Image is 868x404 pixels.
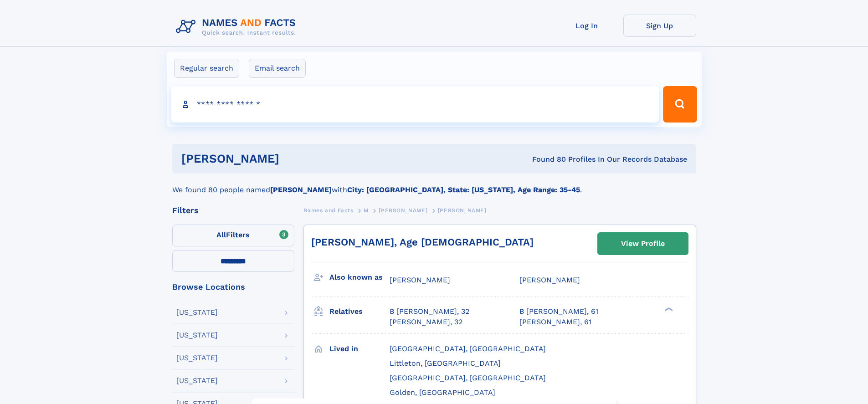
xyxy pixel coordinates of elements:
[519,276,580,284] span: [PERSON_NAME]
[390,388,495,397] span: Golden, [GEOGRAPHIC_DATA]
[176,377,218,384] div: [US_STATE]
[550,15,623,37] a: Log In
[176,332,218,339] div: [US_STATE]
[172,15,303,39] img: Logo Names and Facts
[390,373,546,382] span: [GEOGRAPHIC_DATA], [GEOGRAPHIC_DATA]
[390,359,501,368] span: Littleton, [GEOGRAPHIC_DATA]
[176,309,218,316] div: [US_STATE]
[406,154,687,164] div: Found 80 Profiles In Our Records Database
[172,283,294,291] div: Browse Locations
[176,354,218,362] div: [US_STATE]
[172,174,696,195] div: We found 80 people named with .
[390,307,469,317] a: B [PERSON_NAME], 32
[249,59,306,78] label: Email search
[329,270,390,285] h3: Also known as
[379,205,427,216] a: [PERSON_NAME]
[216,230,226,239] span: All
[270,185,332,194] b: [PERSON_NAME]
[598,233,688,255] a: View Profile
[623,15,696,37] a: Sign Up
[364,205,369,216] a: M
[379,207,427,214] span: [PERSON_NAME]
[364,207,369,214] span: M
[390,276,450,284] span: [PERSON_NAME]
[663,307,673,312] div: ❯
[519,307,598,317] a: B [PERSON_NAME], 61
[172,225,294,246] label: Filters
[663,86,697,123] button: Search Button
[390,344,546,353] span: [GEOGRAPHIC_DATA], [GEOGRAPHIC_DATA]
[347,185,580,194] b: City: [GEOGRAPHIC_DATA], State: [US_STATE], Age Range: 35-45
[329,304,390,319] h3: Relatives
[174,59,239,78] label: Regular search
[181,153,406,164] h1: [PERSON_NAME]
[390,317,462,327] a: [PERSON_NAME], 32
[519,317,591,327] a: [PERSON_NAME], 61
[329,341,390,357] h3: Lived in
[171,86,659,123] input: search input
[172,206,294,215] div: Filters
[311,236,534,248] a: [PERSON_NAME], Age [DEMOGRAPHIC_DATA]
[621,233,665,254] div: View Profile
[303,205,354,216] a: Names and Facts
[438,207,487,214] span: [PERSON_NAME]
